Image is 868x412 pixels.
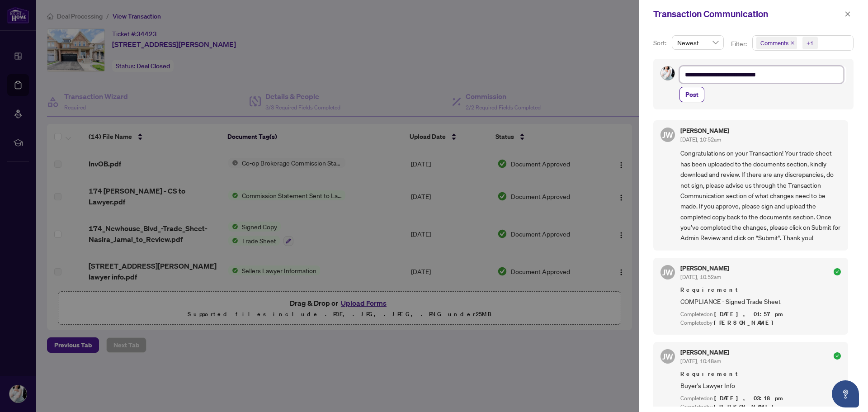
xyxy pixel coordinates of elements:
[834,352,841,360] span: check-circle
[680,128,729,134] h5: [PERSON_NAME]
[680,296,841,307] span: COMPLIANCE - Signed Trade Sheet
[677,36,718,49] span: Newest
[680,319,841,327] div: Completed by
[653,38,668,48] p: Sort:
[714,394,784,402] span: [DATE], 03:18pm
[661,66,675,80] img: Profile Icon
[680,310,841,319] div: Completed on
[832,380,859,407] button: Open asap
[680,265,729,271] h5: [PERSON_NAME]
[731,39,748,49] p: Filter:
[760,38,788,47] span: Comments
[679,87,704,102] button: Post
[680,358,721,365] span: [DATE], 10:48am
[714,310,784,318] span: [DATE], 01:57pm
[680,380,841,391] span: Buyer's Lawyer Info
[790,41,795,45] span: close
[807,38,814,47] div: +1
[714,403,778,411] span: [PERSON_NAME]
[834,268,841,275] span: check-circle
[680,285,841,294] span: Requirement
[680,403,841,412] div: Completed by
[680,136,721,143] span: [DATE], 10:52am
[680,274,721,280] span: [DATE], 10:52am
[662,266,673,279] span: JW
[653,7,842,21] div: Transaction Communication
[714,319,778,327] span: [PERSON_NAME]
[662,350,673,363] span: JW
[756,37,797,49] span: Comments
[844,11,851,17] span: close
[680,349,729,355] h5: [PERSON_NAME]
[680,148,841,243] span: Congratulations on your Transaction! Your trade sheet has been uploaded to the documents section,...
[680,369,841,379] span: Requirement
[662,128,673,141] span: JW
[685,87,698,102] span: Post
[680,394,841,403] div: Completed on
